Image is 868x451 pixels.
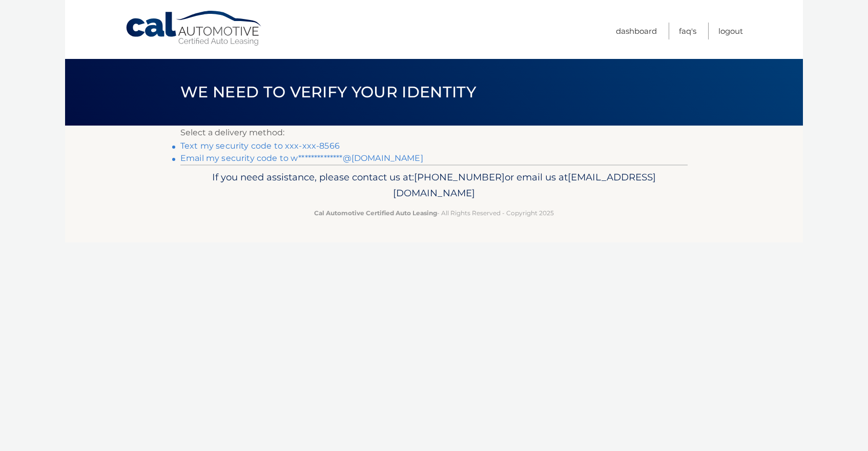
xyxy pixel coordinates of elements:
strong: Cal Automotive Certified Auto Leasing [314,209,437,217]
a: FAQ's [679,23,696,39]
a: Dashboard [616,23,657,39]
p: - All Rights Reserved - Copyright 2025 [187,208,681,218]
a: Text my security code to xxx-xxx-8566 [180,141,340,151]
span: We need to verify your identity [180,83,476,101]
p: Select a delivery method: [180,126,688,140]
a: Cal Automotive [125,10,263,47]
p: If you need assistance, please contact us at: or email us at [187,169,681,202]
span: [PHONE_NUMBER] [414,171,505,183]
a: Logout [718,23,743,39]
